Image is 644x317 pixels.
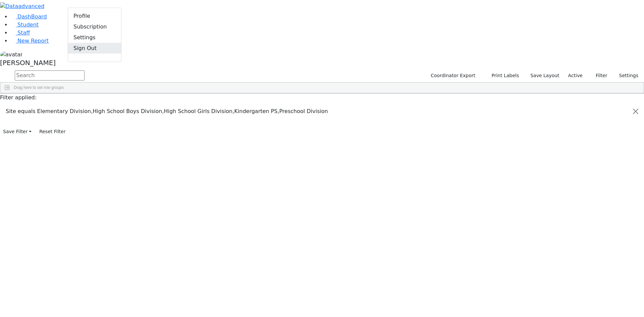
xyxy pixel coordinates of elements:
button: Reset Filter [36,126,68,137]
label: Active [565,70,586,81]
a: Profile [68,10,121,21]
button: Coordinator Export [426,70,478,81]
button: Save Layout [527,70,562,81]
span: Drag here to set row groups [14,85,64,90]
a: Settings [68,32,121,43]
a: Staff [11,30,30,36]
a: New Report [11,38,49,44]
a: Student [11,21,39,28]
span: DashBoard [17,13,47,20]
button: Close [628,102,644,121]
button: Filter [587,70,610,81]
button: Print Labels [484,70,522,81]
a: Subscription [68,21,121,32]
input: Search [15,70,85,81]
a: DashBoard [11,13,47,20]
span: Staff [17,30,30,36]
button: Settings [610,70,641,81]
span: New Report [17,38,49,44]
a: Sign Out [68,43,121,53]
span: Student [17,21,39,28]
